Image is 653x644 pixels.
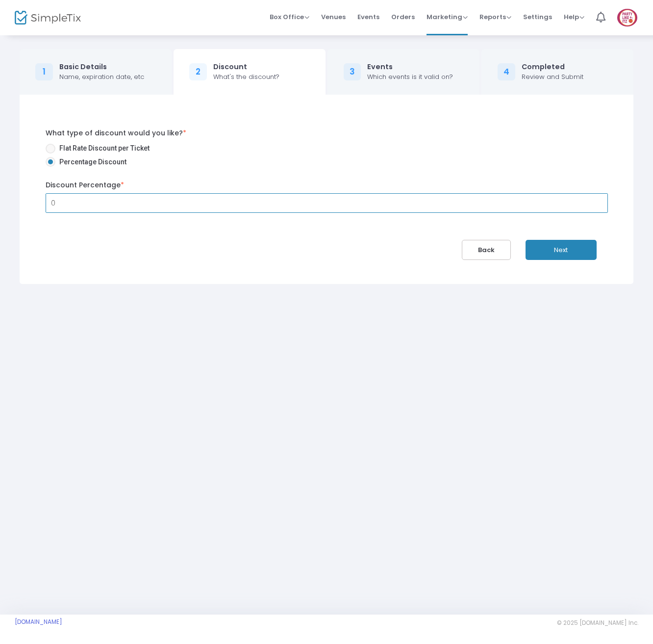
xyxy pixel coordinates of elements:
[35,63,53,81] div: 1
[321,4,346,29] span: Venues
[213,62,279,72] div: Discount
[59,62,144,72] div: Basic Details
[59,72,144,82] div: Name, expiration date, etc
[46,180,124,190] label: Discount Percentage
[522,72,583,82] div: Review and Submit
[213,72,279,82] div: What's the discount?
[564,12,584,22] span: Help
[557,619,638,627] span: © 2025 [DOMAIN_NAME] Inc.
[523,4,552,29] span: Settings
[46,128,186,138] label: What type of discount would you like?
[55,143,150,154] span: Flat Rate Discount per Ticket
[270,12,309,22] span: Box Office
[522,62,583,72] div: Completed
[344,63,361,81] div: 3
[367,62,453,72] div: Events
[479,12,511,22] span: Reports
[189,63,207,81] div: 2
[357,4,379,29] span: Events
[427,12,468,22] span: Marketing
[462,240,511,260] button: Back
[55,157,126,167] span: Percentage Discount
[498,63,515,81] div: 4
[526,240,597,260] button: Next
[367,72,453,82] div: Which events is it valid on?
[391,4,415,29] span: Orders
[15,618,62,626] a: [DOMAIN_NAME]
